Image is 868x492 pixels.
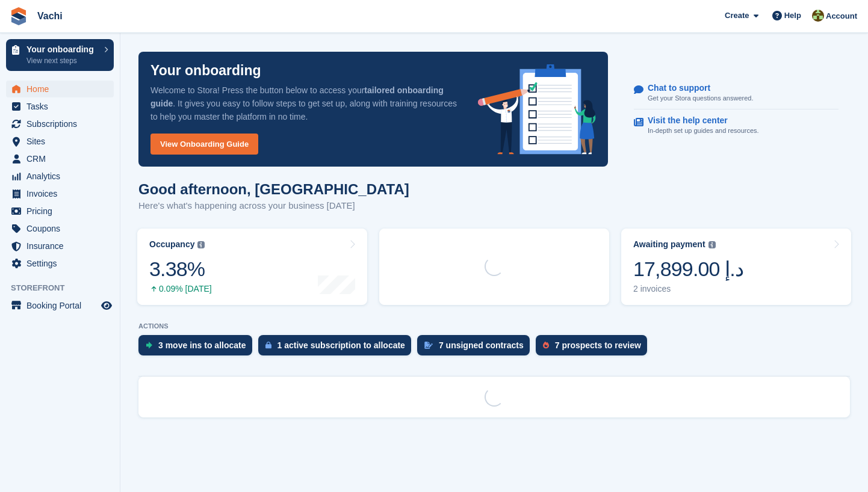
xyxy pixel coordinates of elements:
span: Booking Portal [26,297,99,314]
a: 1 active subscription to allocate [258,335,417,361]
a: Visit the help center In-depth set up guides and resources. [634,109,839,142]
a: Vachi [33,6,67,26]
span: Help [784,10,801,22]
span: Settings [26,255,99,272]
span: CRM [26,150,99,167]
a: menu [6,255,114,272]
a: menu [6,220,114,237]
img: onboarding-info-6c161a55d2c0e0a8cae90662b2fe09162a5109e8cc188191df67fb4f79e88e88.svg [478,64,596,155]
a: menu [6,98,114,115]
p: In-depth set up guides and resources. [648,126,759,136]
img: move_ins_to_allocate_icon-fdf77a2bb77ea45bf5b3d319d69a93e2d87916cf1d5bf7949dd705db3b84f3ca.svg [146,342,152,349]
span: Create [725,10,749,22]
img: active_subscription_to_allocate_icon-d502201f5373d7db506a760aba3b589e785aa758c864c3986d89f69b8ff3... [265,341,271,349]
a: menu [6,203,114,220]
div: Awaiting payment [633,239,705,250]
a: Occupancy 3.38% 0.09% [DATE] [137,229,367,305]
div: 1 active subscription to allocate [277,340,405,350]
span: Home [26,81,99,97]
img: stora-icon-8386f47178a22dfd0bd8f6a31ec36ba5ce8667c1dd55bd0f319d3a0aa187defe.svg [10,7,28,25]
p: Get your Stora questions answered. [648,93,753,103]
a: Awaiting payment 17,899.00 د.إ 2 invoices [621,229,851,305]
div: 2 invoices [633,284,743,294]
a: 3 move ins to allocate [138,335,258,361]
img: contract_signature_icon-13c848040528278c33f63329250d36e43548de30e8caae1d1a13099fd9432cc5.svg [424,342,433,349]
div: 17,899.00 د.إ [633,257,743,281]
a: Your onboarding View next steps [6,39,114,71]
div: 0.09% [DATE] [149,284,212,294]
span: Pricing [26,203,99,220]
p: Chat to support [648,83,743,93]
span: Sites [26,133,99,150]
a: 7 prospects to review [536,335,653,361]
span: Coupons [26,220,99,237]
a: menu [6,238,114,254]
p: Your onboarding [150,64,261,78]
p: Welcome to Stora! Press the button below to access your . It gives you easy to follow steps to ge... [150,84,459,123]
img: Anete Gre [812,10,824,22]
div: Occupancy [149,239,194,250]
a: menu [6,115,114,132]
a: Chat to support Get your Stora questions answered. [634,77,839,110]
a: menu [6,168,114,185]
span: Account [826,10,857,22]
span: Subscriptions [26,115,99,132]
a: menu [6,297,114,314]
span: Tasks [26,98,99,115]
a: 7 unsigned contracts [417,335,536,361]
a: menu [6,81,114,97]
div: 7 prospects to review [555,340,641,350]
span: Storefront [11,282,120,294]
span: Analytics [26,168,99,185]
p: Visit the help center [648,115,749,126]
a: View Onboarding Guide [150,134,258,155]
a: menu [6,133,114,150]
a: Preview store [99,298,114,313]
img: prospect-51fa495bee0391a8d652442698ab0144808aea92771e9ea1ae160a38d050c398.svg [543,342,549,349]
p: Your onboarding [26,45,98,54]
span: Invoices [26,185,99,202]
a: menu [6,185,114,202]
p: View next steps [26,55,98,66]
img: icon-info-grey-7440780725fd019a000dd9b08b2336e03edf1995a4989e88bcd33f0948082b44.svg [708,241,716,248]
p: ACTIONS [138,322,850,330]
p: Here's what's happening across your business [DATE] [138,199,409,213]
div: 3.38% [149,257,212,281]
a: menu [6,150,114,167]
img: icon-info-grey-7440780725fd019a000dd9b08b2336e03edf1995a4989e88bcd33f0948082b44.svg [197,241,205,248]
div: 7 unsigned contracts [439,340,524,350]
h1: Good afternoon, [GEOGRAPHIC_DATA] [138,181,409,197]
div: 3 move ins to allocate [158,340,246,350]
span: Insurance [26,238,99,254]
